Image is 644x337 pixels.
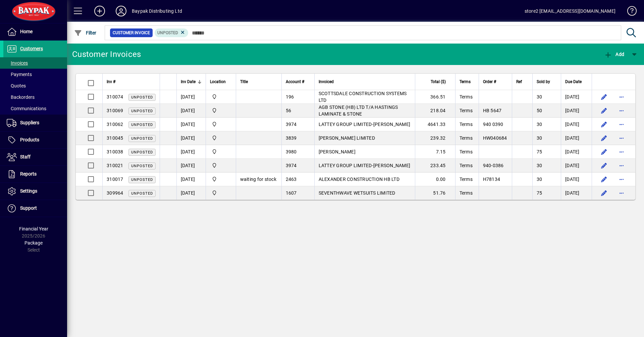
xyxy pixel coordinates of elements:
[131,136,153,141] span: Unposted
[599,146,609,157] button: Edit
[616,146,627,157] button: More options
[181,78,202,85] div: Inv Date
[74,30,97,36] span: Filter
[599,188,609,198] button: Edit
[131,191,153,196] span: Unposted
[319,190,395,196] span: SEVENTHWAVE WETSUITS LIMITED
[460,190,473,196] span: Terms
[176,159,206,173] td: [DATE]
[599,174,609,185] button: Edit
[7,106,46,111] span: Communications
[516,78,528,85] div: Ref
[107,78,115,85] span: Inv #
[107,163,123,168] span: 310021
[319,91,407,103] span: SCOTTSDALE CONSTRUCTION SYSTEMS LTD
[286,108,291,113] span: 56
[483,122,503,127] span: 940 0390
[20,120,39,125] span: Suppliers
[3,91,67,103] a: Backorders
[460,122,473,127] span: Terms
[483,78,496,85] span: Order #
[20,205,37,211] span: Support
[561,104,592,118] td: [DATE]
[537,163,542,168] span: 30
[210,148,232,155] span: Baypak - Onekawa
[7,83,26,88] span: Quotes
[460,163,473,168] span: Terms
[460,177,473,182] span: Terms
[20,46,43,51] span: Customers
[131,123,153,127] span: Unposted
[210,189,232,197] span: Baypak - Onekawa
[19,226,48,231] span: Financial Year
[210,162,232,169] span: Baypak - Onekawa
[20,29,33,34] span: Home
[240,177,276,182] span: waiting for stock
[176,90,206,104] td: [DATE]
[210,134,232,142] span: Baypak - Onekawa
[20,154,31,159] span: Staff
[3,166,67,183] a: Reports
[415,90,455,104] td: 366.51
[286,135,297,141] span: 3839
[537,122,542,127] span: 30
[210,121,232,128] span: Baypak - Onekawa
[537,108,542,113] span: 50
[599,119,609,130] button: Edit
[131,95,153,99] span: Unposted
[602,48,626,60] button: Add
[561,186,592,200] td: [DATE]
[616,133,627,143] button: More options
[3,132,67,148] a: Products
[460,135,473,141] span: Terms
[89,5,110,17] button: Add
[72,27,98,39] button: Filter
[240,78,277,85] div: Title
[622,1,636,23] a: Knowledge Base
[7,72,32,77] span: Payments
[176,186,206,200] td: [DATE]
[107,94,123,99] span: 310074
[20,171,37,177] span: Reports
[483,163,504,168] span: 940-0386
[110,5,132,17] button: Profile
[319,122,411,127] span: LATTEY GROUP LIMITED-[PERSON_NAME]
[561,145,592,159] td: [DATE]
[537,94,542,99] span: 30
[319,135,375,141] span: [PERSON_NAME] LIMITED
[107,108,123,113] span: 310069
[616,160,627,171] button: More options
[3,80,67,91] a: Quotes
[3,200,67,217] a: Support
[286,78,310,85] div: Account #
[537,149,542,154] span: 75
[415,186,455,200] td: 51.76
[181,78,196,85] span: Inv Date
[157,30,178,35] span: Unposted
[3,57,67,69] a: Invoices
[319,149,356,154] span: [PERSON_NAME]
[599,91,609,102] button: Edit
[561,159,592,173] td: [DATE]
[415,159,455,173] td: 233.45
[286,177,297,182] span: 2463
[20,188,37,194] span: Settings
[599,160,609,171] button: Edit
[176,104,206,118] td: [DATE]
[286,122,297,127] span: 3974
[107,177,123,182] span: 310017
[460,149,473,154] span: Terms
[107,78,156,85] div: Inv #
[537,177,542,182] span: 30
[419,78,452,85] div: Total ($)
[483,78,508,85] div: Order #
[286,190,297,196] span: 1607
[616,91,627,102] button: More options
[565,78,588,85] div: Due Date
[3,23,67,40] a: Home
[616,119,627,130] button: More options
[20,137,39,142] span: Products
[286,149,297,154] span: 3980
[155,28,189,37] mat-chip: Customer Invoice Status: Unposted
[319,105,398,117] span: AGB STONE (HB) LTD T/A HASTINGS LAMINATE & STONE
